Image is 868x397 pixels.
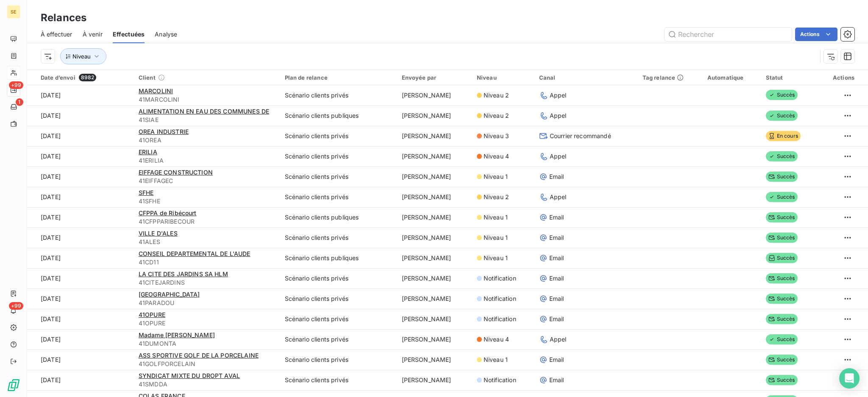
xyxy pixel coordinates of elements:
[139,128,189,135] span: OREA INDUSTRIE
[72,53,91,60] span: Niveau
[766,192,798,202] span: Succès
[397,207,472,228] td: [PERSON_NAME]
[139,230,178,237] span: VILLE D'ALES
[766,111,798,121] span: Succès
[484,355,508,364] span: Niveau 1
[139,250,250,257] span: CONSEIL DEPARTEMENTAL DE L'AUDE
[27,85,134,105] td: [DATE]
[397,289,472,309] td: [PERSON_NAME]
[795,28,837,41] button: Actions
[139,319,275,328] span: 41OPURE
[397,329,472,350] td: [PERSON_NAME]
[484,294,516,303] span: Notification
[643,74,697,81] div: Tag relance
[549,172,564,181] span: Email
[60,48,106,64] button: Niveau
[707,74,756,81] div: Automatique
[549,213,564,222] span: Email
[397,146,472,167] td: [PERSON_NAME]
[549,355,564,364] span: Email
[665,28,792,41] input: Rechercher
[139,291,200,298] span: [GEOGRAPHIC_DATA]
[27,248,134,268] td: [DATE]
[139,95,275,104] span: 41MARCOLINI
[113,30,145,39] span: Effectuées
[550,152,567,161] span: Appel
[139,380,275,389] span: 41SMDDA
[27,329,134,350] td: [DATE]
[155,30,177,39] span: Analyse
[280,350,397,370] td: Scénario clients privés
[550,111,567,120] span: Appel
[484,172,508,181] span: Niveau 1
[139,360,275,368] span: 41GOLFPORCELAIN
[397,268,472,289] td: [PERSON_NAME]
[766,151,798,161] span: Succès
[139,331,215,339] span: Madame [PERSON_NAME]
[280,167,397,187] td: Scénario clients privés
[484,132,509,140] span: Niveau 3
[139,311,165,318] span: 41OPURE
[549,294,564,303] span: Email
[139,258,275,267] span: 41CD11
[9,302,23,310] span: +99
[766,253,798,263] span: Succès
[397,228,472,248] td: [PERSON_NAME]
[139,189,154,196] span: SFHE
[822,74,854,81] div: Actions
[139,238,275,246] span: 41ALES
[280,126,397,146] td: Scénario clients privés
[139,197,275,205] span: 41SFHE
[139,372,240,379] span: SYNDICAT MIXTE DU DROPT AVAL
[397,167,472,187] td: [PERSON_NAME]
[27,268,134,289] td: [DATE]
[139,299,275,307] span: 41PARADOU
[549,233,564,242] span: Email
[766,375,798,385] span: Succès
[139,352,259,359] span: ASS SPORTIVE GOLF DE LA PORCELAINE
[484,254,508,262] span: Niveau 1
[139,339,275,348] span: 41DUMONTA
[27,105,134,126] td: [DATE]
[484,152,509,161] span: Niveau 4
[549,274,564,283] span: Email
[27,289,134,309] td: [DATE]
[484,111,509,120] span: Niveau 2
[280,228,397,248] td: Scénario clients privés
[280,289,397,309] td: Scénario clients privés
[402,74,467,81] div: Envoyée par
[280,146,397,167] td: Scénario clients privés
[41,10,86,25] h3: Relances
[280,329,397,350] td: Scénario clients privés
[484,274,516,283] span: Notification
[139,270,228,278] span: LA CITE DES JARDINS SA HLM
[550,193,567,201] span: Appel
[280,309,397,329] td: Scénario clients privés
[550,335,567,344] span: Appel
[16,98,23,106] span: 1
[280,268,397,289] td: Scénario clients privés
[139,148,157,155] span: ERILIA
[484,376,516,384] span: Notification
[484,315,516,323] span: Notification
[477,74,529,81] div: Niveau
[766,294,798,304] span: Succès
[139,87,173,94] span: MARCOLINI
[280,207,397,228] td: Scénario clients publiques
[484,193,509,201] span: Niveau 2
[139,209,197,217] span: CFPPA de Ribécourt
[139,74,156,81] span: Client
[539,74,632,81] div: Canal
[550,91,567,100] span: Appel
[766,74,812,81] div: Statut
[766,212,798,222] span: Succès
[280,85,397,105] td: Scénario clients privés
[7,5,20,19] div: SE
[397,370,472,390] td: [PERSON_NAME]
[549,315,564,323] span: Email
[41,74,128,81] div: Date d’envoi
[139,136,275,144] span: 41OREA
[766,273,798,283] span: Succès
[397,350,472,370] td: [PERSON_NAME]
[139,177,275,185] span: 41EIFFAGEC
